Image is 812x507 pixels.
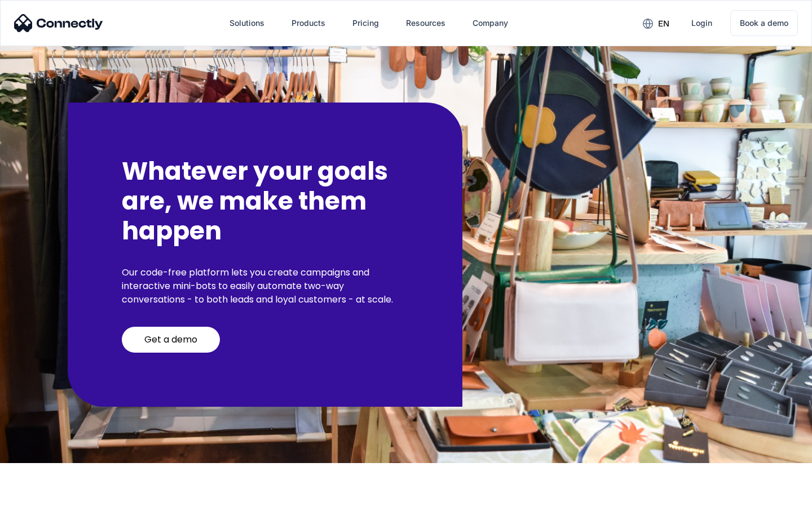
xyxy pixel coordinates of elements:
[283,10,334,37] div: Products
[343,10,388,37] a: Pricing
[122,327,220,353] a: Get a demo
[397,10,454,37] div: Resources
[730,10,798,36] a: Book a demo
[691,15,712,31] div: Login
[23,487,68,503] ul: Language list
[352,15,379,31] div: Pricing
[473,15,508,31] div: Company
[292,15,325,31] div: Products
[122,157,408,246] h2: Whatever your goals are, we make them happen
[14,14,103,32] img: Connectly Logo
[144,334,197,345] div: Get a demo
[11,487,68,503] aside: Language selected: English
[464,10,517,37] div: Company
[220,10,273,37] div: Solutions
[634,15,678,32] div: en
[658,16,669,32] div: en
[230,15,264,31] div: Solutions
[122,266,408,306] p: Our code-free platform lets you create campaigns and interactive mini-bots to easily automate two...
[406,15,445,31] div: Resources
[682,10,721,37] a: Login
